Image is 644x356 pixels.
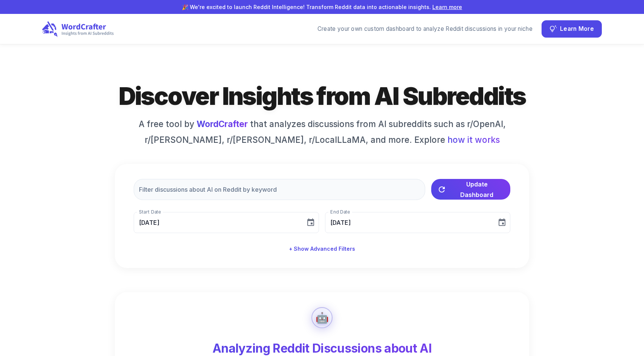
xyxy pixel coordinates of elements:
[317,25,533,33] div: Create your own custom dashboard to analyze Reddit discussions in your niche
[316,310,329,326] div: 🤖
[431,179,510,200] button: Update Dashboard
[542,20,602,38] button: Learn More
[139,209,161,215] label: Start Date
[303,215,318,230] button: Choose date, selected date is Aug 4, 2025
[432,4,462,10] a: Learn more
[560,24,594,34] span: Learn More
[134,118,510,146] h6: A free tool by that analyzes discussions from AI subreddits such as r/OpenAI, r/[PERSON_NAME], r/...
[449,179,504,200] span: Update Dashboard
[134,212,300,233] input: MM/DD/YYYY
[325,212,491,233] input: MM/DD/YYYY
[447,133,500,146] span: how it works
[12,3,632,11] p: 🎉 We're excited to launch Reddit Intelligence! Transform Reddit data into actionable insights.
[286,242,358,256] button: + Show Advanced Filters
[134,179,425,200] input: Filter discussions about AI on Reddit by keyword
[197,119,248,129] a: WordCrafter
[494,215,510,230] button: Choose date, selected date is Aug 20, 2025
[330,209,350,215] label: End Date
[58,80,586,112] h1: Discover Insights from AI Subreddits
